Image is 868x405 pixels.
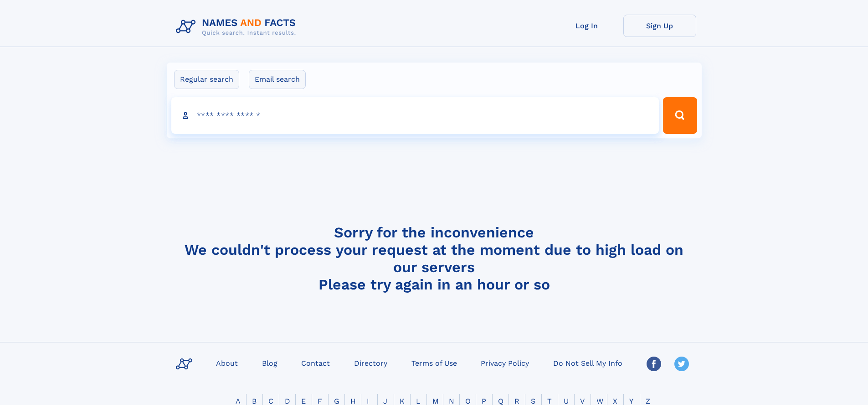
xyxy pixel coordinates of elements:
a: Terms of Use [408,356,461,369]
input: search input [171,97,659,134]
a: Directory [350,356,391,369]
label: Regular search [174,70,239,89]
label: Email search [249,70,306,89]
a: About [212,356,241,369]
h4: Sorry for the inconvenience We couldn't process your request at the moment due to high load on ou... [172,224,696,293]
a: Sign Up [623,15,696,37]
button: Search Button [663,97,697,134]
img: Twitter [674,357,689,371]
a: Log In [550,15,623,37]
a: Privacy Policy [477,356,533,369]
a: Contact [298,356,334,369]
a: Blog [258,356,281,369]
a: Do Not Sell My Info [550,356,626,369]
img: Facebook [647,357,661,371]
img: Logo Names and Facts [172,15,303,39]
